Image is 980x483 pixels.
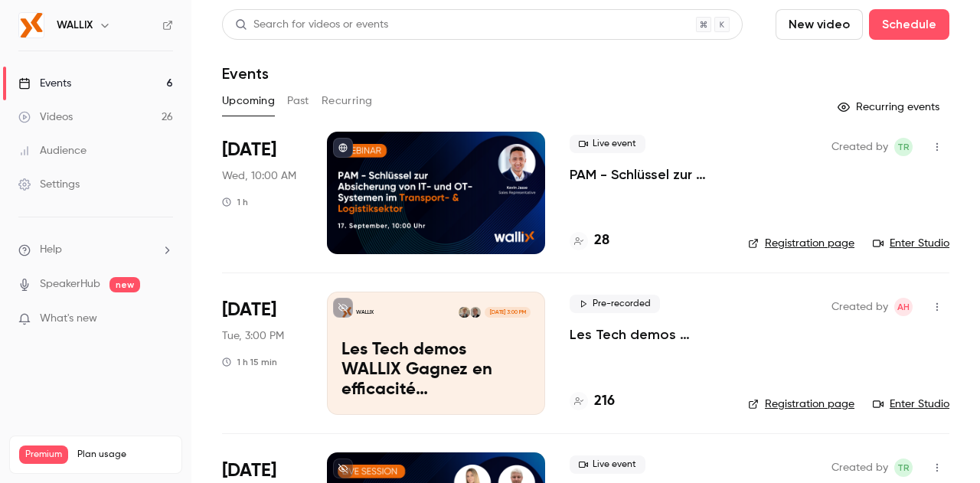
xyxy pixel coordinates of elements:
div: Events [18,76,71,91]
a: Les Tech demos WALLIX Gagnez en efficacité opérationnelle avec WALLIX PAMWALLIXGrégoire DE MONTGO... [327,292,545,414]
button: Past [287,89,309,113]
span: Help [40,242,62,258]
span: Pre-recorded [570,295,660,313]
iframe: Noticeable Trigger [155,312,173,326]
span: [DATE] [222,298,276,322]
a: Enter Studio [873,397,949,412]
img: Marc Balasko [459,307,469,318]
img: Grégoire DE MONTGOLFIER [470,307,481,318]
span: Created by [831,298,888,316]
a: 28 [570,230,609,251]
a: Registration page [748,236,854,251]
span: TR [897,138,910,156]
div: Sep 17 Wed, 10:00 AM (Europe/Paris) [222,132,302,254]
span: Created by [831,459,888,477]
span: Tue, 3:00 PM [222,328,284,344]
img: WALLIX [19,13,44,38]
button: Upcoming [222,89,275,113]
button: Schedule [869,9,949,40]
a: Les Tech demos WALLIX Gagnez en efficacité opérationnelle avec WALLIX PAM [570,325,724,344]
div: Settings [18,177,80,192]
span: TR [897,459,910,477]
h4: 28 [594,230,609,251]
span: AH [897,298,910,316]
div: Videos [18,109,73,125]
button: Recurring events [831,95,949,119]
h6: WALLIX [57,18,93,33]
span: Audrey Hiba [894,298,913,316]
div: 1 h 15 min [222,356,277,368]
h4: 216 [594,391,615,412]
a: 216 [570,391,615,412]
div: Search for videos or events [235,17,388,33]
p: Les Tech demos WALLIX Gagnez en efficacité opérationnelle avec WALLIX PAM [341,341,531,400]
span: What's new [40,311,97,327]
span: new [109,277,140,292]
li: help-dropdown-opener [18,242,173,258]
h1: Events [222,64,269,83]
div: Sep 23 Tue, 3:00 PM (Europe/Paris) [222,292,302,414]
span: [DATE] [222,138,276,162]
span: Plan usage [77,449,172,461]
div: Audience [18,143,87,158]
span: [DATE] 3:00 PM [485,307,530,318]
span: Live event [570,135,645,153]
button: New video [776,9,863,40]
div: 1 h [222,196,248,208]
a: Enter Studio [873,236,949,251]
p: WALLIX [356,308,374,316]
span: Live event [570,455,645,474]
a: PAM - Schlüssel zur Absicherung von IT- und OT-Systemen im Transport- & Logistiksektor [570,165,724,184]
span: Wed, 10:00 AM [222,168,296,184]
span: [DATE] [222,459,276,483]
span: Thomas Reinhard [894,138,913,156]
a: SpeakerHub [40,276,100,292]
button: Recurring [322,89,373,113]
span: Premium [19,445,68,464]
span: Thomas Reinhard [894,459,913,477]
a: Registration page [748,397,854,412]
span: Created by [831,138,888,156]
